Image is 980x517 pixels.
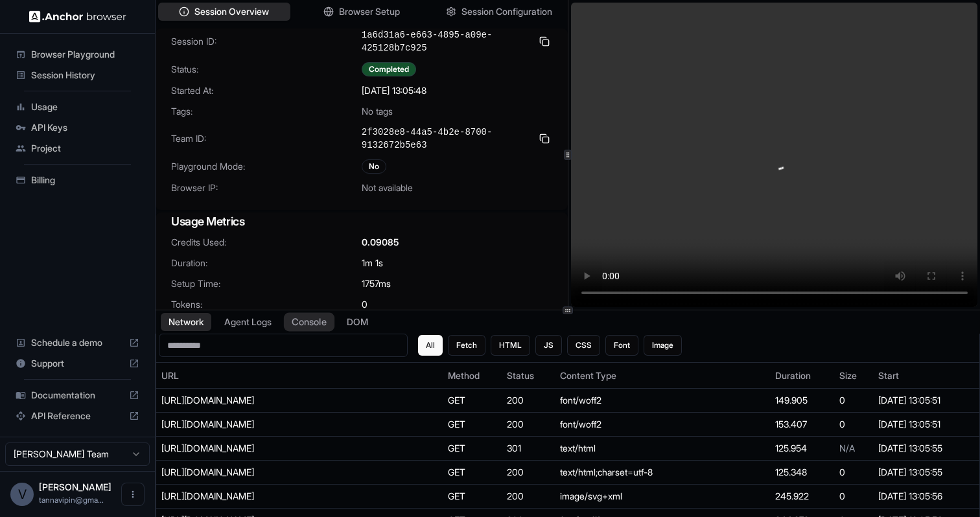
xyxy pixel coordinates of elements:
[339,5,400,18] span: Browser Setup
[502,485,554,509] td: 200
[10,385,145,406] div: Documentation
[171,132,362,145] span: Team ID:
[362,277,391,290] span: 1757 ms
[161,418,356,431] div: https://fonts.gstatic.com/s/opensans/v35/memvYaGs126MiZpBA-UvWbX2vVnXBbObj2OVTS-muw.woff2
[605,335,638,356] button: Font
[10,44,145,65] div: Browser Playground
[31,389,124,402] span: Documentation
[171,160,362,173] span: Playground Mode:
[31,48,139,61] span: Browser Playground
[560,369,765,382] div: Content Type
[770,485,834,509] td: 245.922
[10,138,145,159] div: Project
[443,389,502,413] td: GET
[443,413,502,437] td: GET
[443,461,502,485] td: GET
[775,369,829,382] div: Duration
[161,313,211,331] button: Network
[555,437,770,461] td: text/html
[770,461,834,485] td: 125.348
[339,313,376,331] button: DOM
[31,409,124,422] span: API Reference
[121,483,145,506] button: Open menu
[171,213,552,231] h3: Usage Metrics
[770,389,834,413] td: 149.905
[39,481,111,492] span: Vipin Tanna
[362,298,367,311] span: 0
[31,357,124,370] span: Support
[873,413,979,437] td: [DATE] 13:05:51
[171,257,362,270] span: Duration:
[839,442,855,454] span: N/A
[502,413,554,437] td: 200
[362,181,413,194] span: Not available
[834,413,873,437] td: 0
[555,485,770,509] td: image/svg+xml
[31,121,139,134] span: API Keys
[362,159,386,174] div: No
[362,257,383,270] span: 1m 1s
[194,5,269,18] span: Session Overview
[362,62,416,76] div: Completed
[284,313,334,332] button: Console
[10,332,145,353] div: Schedule a demo
[873,461,979,485] td: [DATE] 13:05:55
[834,485,873,509] td: 0
[567,335,600,356] button: CSS
[834,461,873,485] td: 0
[161,394,356,407] div: https://fonts.gstatic.com/s/roboto/v30/KFOmCnqEu92Fr1Mu4mxK.woff2
[171,105,362,118] span: Tags:
[362,236,399,249] span: 0.09085
[31,142,139,155] span: Project
[10,406,145,426] div: API Reference
[644,335,682,356] button: Image
[171,277,362,290] span: Setup Time:
[171,63,362,76] span: Status:
[443,437,502,461] td: GET
[873,485,979,509] td: [DATE] 13:05:56
[448,369,496,382] div: Method
[10,483,34,506] div: V
[461,5,552,18] span: Session Configuration
[10,353,145,374] div: Support
[555,389,770,413] td: font/woff2
[171,298,362,311] span: Tokens:
[839,369,868,382] div: Size
[770,437,834,461] td: 125.954
[362,105,393,118] span: No tags
[31,69,139,82] span: Session History
[448,335,485,356] button: Fetch
[171,35,362,48] span: Session ID:
[873,389,979,413] td: [DATE] 13:05:51
[216,313,279,331] button: Agent Logs
[770,413,834,437] td: 153.407
[29,10,126,23] img: Anchor Logo
[535,335,562,356] button: JS
[171,181,362,194] span: Browser IP:
[418,335,443,356] button: All
[31,100,139,113] span: Usage
[31,174,139,187] span: Billing
[161,369,437,382] div: URL
[362,84,426,97] span: [DATE] 13:05:48
[834,389,873,413] td: 0
[491,335,530,356] button: HTML
[502,461,554,485] td: 200
[878,369,974,382] div: Start
[362,126,531,152] span: 2f3028e8-44a5-4b2e-8700-9132672b5e63
[31,336,124,349] span: Schedule a demo
[171,236,362,249] span: Credits Used:
[10,117,145,138] div: API Keys
[39,495,104,505] span: tannavipin@gmail.com
[507,369,549,382] div: Status
[161,466,356,479] div: https://www.funda.nl/
[443,485,502,509] td: GET
[362,29,531,54] span: 1a6d31a6-e663-4895-a09e-425128b7c925
[161,490,356,503] div: https://assets.fstatic.nl/shared/images/funda_header.svg
[502,437,554,461] td: 301
[555,461,770,485] td: text/html;charset=utf-8
[171,84,362,97] span: Started At:
[555,413,770,437] td: font/woff2
[10,97,145,117] div: Usage
[10,170,145,190] div: Billing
